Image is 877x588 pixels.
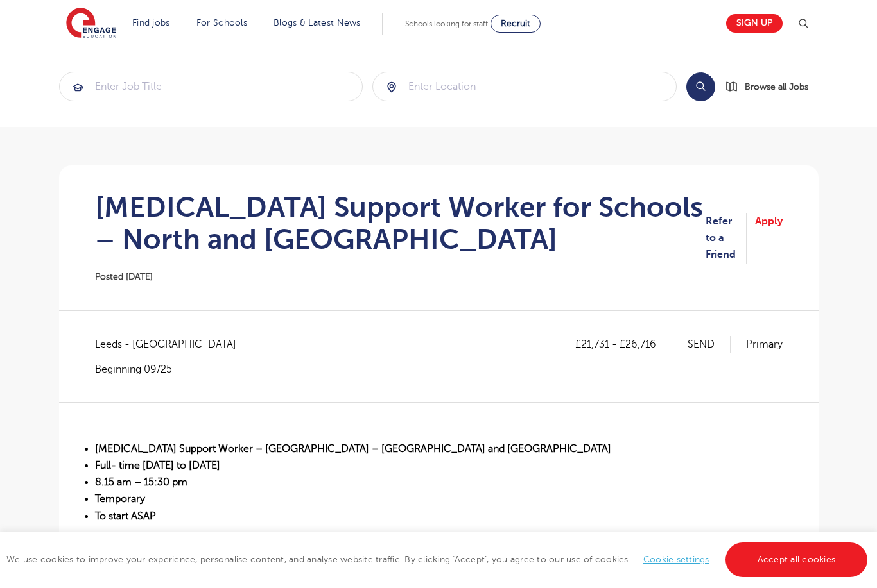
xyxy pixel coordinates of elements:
p: Primary [746,336,783,353]
strong: 8.15 am – 15:30 pm [95,476,187,488]
button: Search [686,72,715,101]
strong: Full- time [DATE] to [DATE] [95,460,220,471]
a: Browse all Jobs [725,80,819,94]
a: Cookie settings [643,555,709,564]
strong: To start ASAP [95,510,156,522]
div: Submit [59,72,363,101]
p: SEND [688,336,731,353]
a: Accept all cookies [725,542,868,577]
span: We use cookies to improve your experience, personalise content, and analyse website traffic. By c... [6,555,871,564]
a: Sign up [726,14,783,33]
img: Engage Education [66,8,116,40]
p: Beginning 09/25 [95,362,249,376]
input: Submit [373,72,676,101]
span: Recruit [501,19,530,28]
span: Browse all Jobs [745,80,808,94]
span: Schools looking for staff [405,19,488,28]
a: Refer to a Friend [706,213,747,264]
a: For Schools [196,18,247,28]
span: Leeds - [GEOGRAPHIC_DATA] [95,336,249,353]
a: Blogs & Latest News [274,18,361,28]
a: Apply [755,213,783,264]
strong: Temporary [95,493,145,505]
div: Submit [372,72,677,101]
a: Recruit [491,15,541,33]
a: Find jobs [132,18,170,28]
strong: [MEDICAL_DATA] Support Worker – [GEOGRAPHIC_DATA] – [GEOGRAPHIC_DATA] and [GEOGRAPHIC_DATA] [95,443,611,455]
p: £21,731 - £26,716 [575,336,672,353]
h1: [MEDICAL_DATA] Support Worker for Schools – North and [GEOGRAPHIC_DATA] [95,191,706,255]
input: Submit [60,72,363,101]
span: Posted [DATE] [95,272,153,281]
